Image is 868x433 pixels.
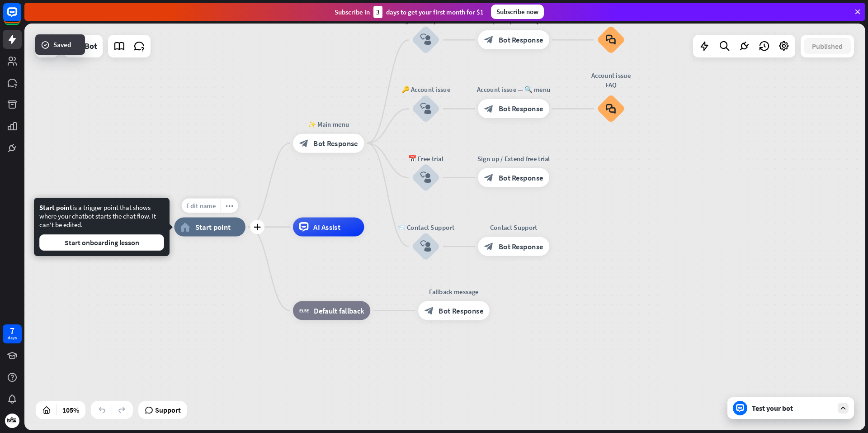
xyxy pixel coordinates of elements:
div: 105% [60,403,82,417]
span: Edit name [186,201,216,210]
div: 📅 Free trial [397,154,454,163]
span: Bot Response [499,35,543,45]
i: block_user_input [420,103,431,114]
div: Fallback message [411,287,496,296]
span: Bot Response [439,306,483,315]
i: block_faq [606,35,616,45]
button: Published [804,38,851,54]
span: Bot Response [499,242,543,251]
i: block_user_input [420,172,431,183]
div: 📨 Contact Support [397,223,454,232]
div: days [8,335,17,341]
i: block_faq [606,104,616,114]
span: Bot Response [499,104,543,114]
div: Account issue FAQ [590,71,632,90]
div: 🔑 Account issue [397,85,454,95]
div: Account issue — 🔍 menu [471,85,557,95]
div: Sign up / Extend free trial [471,154,557,163]
div: Subscribe now [491,5,544,19]
i: plus [254,224,261,230]
span: Start point [39,203,72,212]
button: Open LiveChat chat widget [7,4,34,31]
a: 7 days [3,324,22,343]
i: block_user_input [420,34,431,46]
i: block_bot_response [484,35,494,45]
i: more_horiz [226,202,233,209]
i: block_bot_response [484,104,494,114]
span: Bot Response [313,138,358,148]
div: Contact Support [471,223,557,232]
div: is a trigger point that shows where your chatbot starts the chat flow. It can't be edited. [39,203,164,251]
i: block_bot_response [484,173,494,182]
span: AI Assist [313,222,340,232]
span: Start point [195,222,231,232]
button: Start onboarding lesson [39,234,164,251]
span: Support [155,403,181,417]
i: block_bot_response [425,306,434,315]
span: Saved [53,40,71,49]
i: block_bot_response [484,242,494,251]
div: Test your bot [752,404,833,413]
i: success [41,40,50,49]
i: home_2 [180,222,190,232]
div: ✨ Main menu [286,119,371,129]
div: 3 [373,6,382,18]
span: Default fallback [314,306,364,315]
i: block_user_input [420,241,431,252]
div: Subscribe in days to get your first month for $1 [335,6,484,18]
span: Bot Response [499,173,543,182]
i: block_fallback [299,306,309,315]
i: block_bot_response [299,138,309,148]
div: 7 [10,327,14,335]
